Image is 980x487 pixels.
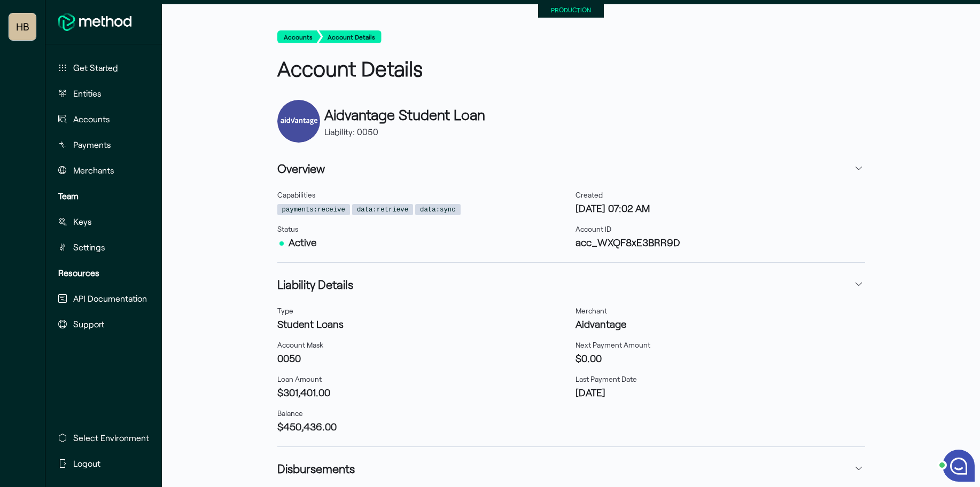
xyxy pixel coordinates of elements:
span: Type [277,306,293,315]
h3: Student Loans [277,317,567,331]
h3: acc_WXQF8xE3BRR9D [575,235,865,249]
button: Accounts [54,108,151,130]
button: Merchants [54,160,151,181]
span: Payments [73,138,111,151]
span: Select Environment [73,431,149,444]
span: Settings [73,241,105,254]
button: Keys [54,211,151,232]
span: Account ID [575,224,611,233]
span: Merchants [73,164,114,177]
span: Balance [277,409,303,418]
span: Entities [73,87,102,100]
h3: Disbursements [277,460,355,477]
h3: $301,401.00 [277,385,567,399]
h3: Aidvantage [575,317,865,331]
button: Liability Details [277,271,865,297]
div: Overview [277,181,865,262]
span: Created [575,190,603,199]
span: Logout [73,457,100,470]
span: Next Payment Amount [575,340,650,349]
span: data:retrieve [352,204,413,215]
span: API Documentation [73,292,147,305]
button: Payments [54,134,151,155]
h3: Overview [277,160,325,177]
h3: $450,436.00 [277,419,567,434]
span: Last Payment Date [575,374,637,383]
button: Highway Benefits [9,13,36,40]
strong: Team [58,191,79,201]
button: Accounts [277,30,321,43]
button: Support [54,313,151,335]
h3: 0050 [277,351,567,365]
button: Account Details [319,30,382,43]
code: data:sync [420,205,456,215]
h3: Active [277,235,567,249]
small: PRODUCTION [551,6,591,13]
span: Keys [73,215,92,228]
span: Account Mask [277,340,323,349]
span: payments:receive [277,204,350,215]
span: Team [58,190,79,202]
img: MethodFi Logo [58,13,131,31]
button: Disbursements [277,455,865,481]
span: Status [277,224,298,233]
h2: Aidvantage Student Loan [324,104,485,125]
button: Logout [54,453,153,474]
button: Overview [277,155,865,181]
strong: Resources [58,268,99,278]
span: Resources [58,266,99,279]
h3: $0.00 [575,351,865,365]
span: Support [73,318,104,331]
h1: Account Details [277,54,567,83]
span: Merchant [575,306,607,315]
div: Liability Details [277,297,865,446]
span: Liability: 0050 [324,127,378,137]
button: Entities [54,83,151,104]
button: API Documentation [54,288,151,309]
span: Get Started [73,61,118,74]
button: Get Started [54,57,151,78]
h3: [DATE] 07:02 AM [575,201,865,215]
button: Select Environment [54,427,153,449]
span: HB [16,16,29,37]
h3: Liability Details [277,276,353,293]
div: Bank [277,100,320,143]
code: payments:receive [282,205,345,215]
button: Settings [54,237,151,258]
span: Loan Amount [277,374,322,383]
span: data:sync [415,204,461,215]
code: data:retrieve [357,205,408,215]
nav: breadcrumb [277,30,865,45]
span: Capabilities [277,190,315,199]
span: Accounts [73,113,110,125]
h3: [DATE] [575,385,865,399]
